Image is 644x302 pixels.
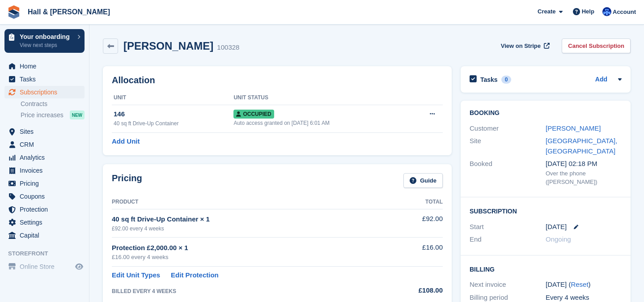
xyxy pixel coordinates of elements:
a: Reset [571,281,588,288]
td: £92.00 [381,209,443,237]
a: Guide [403,173,443,188]
a: menu [4,203,85,216]
a: View on Stripe [497,38,551,53]
a: menu [4,138,85,151]
a: Contracts [21,100,85,108]
div: NEW [70,111,85,119]
h2: Allocation [112,75,443,85]
a: Cancel Subscription [562,38,631,53]
span: Ongoing [546,235,571,243]
a: Your onboarding View next steps [4,29,85,53]
a: Price increases NEW [21,110,85,120]
span: Coupons [20,190,73,203]
div: End [470,234,546,245]
div: 40 sq ft Drive-Up Container [114,119,233,128]
a: menu [4,260,85,273]
h2: Tasks [480,76,498,84]
h2: [PERSON_NAME] [123,40,213,52]
a: Edit Unit Types [112,270,160,281]
div: £16.00 every 4 weeks [112,253,381,262]
span: Create [538,7,555,16]
time: 2025-08-09 23:00:00 UTC [546,222,567,232]
td: £16.00 [381,238,443,267]
span: View on Stripe [501,42,541,51]
h2: Subscription [470,206,622,215]
span: Subscriptions [20,86,73,98]
span: Protection [20,203,73,216]
div: Site [470,136,546,156]
div: [DATE] 02:18 PM [546,159,622,169]
span: Account [613,8,636,17]
span: Occupied [233,110,274,119]
div: BILLED EVERY 4 WEEKS [112,287,381,295]
span: Home [20,60,73,72]
p: View next steps [20,41,73,49]
div: Over the phone ([PERSON_NAME]) [546,169,622,187]
span: Analytics [20,151,73,164]
a: Preview store [74,261,85,272]
span: Help [582,7,594,16]
p: Your onboarding [20,34,73,40]
div: Booked [470,159,546,187]
th: Total [381,195,443,209]
a: Hall & [PERSON_NAME] [24,4,114,19]
a: menu [4,151,85,164]
span: Settings [20,216,73,229]
a: menu [4,190,85,203]
span: Pricing [20,177,73,190]
div: 100328 [217,43,239,53]
span: Sites [20,125,73,138]
a: menu [4,229,85,242]
div: Start [470,222,546,232]
span: Invoices [20,164,73,177]
a: menu [4,177,85,190]
a: Add Unit [112,136,140,147]
a: menu [4,125,85,138]
th: Unit Status [233,91,408,105]
a: menu [4,86,85,98]
span: Storefront [8,249,89,258]
a: Add [595,75,607,85]
div: [DATE] ( ) [546,280,622,290]
img: Claire Banham [602,7,611,16]
a: Edit Protection [171,270,219,281]
div: £108.00 [381,285,443,296]
div: 40 sq ft Drive-Up Container × 1 [112,214,381,225]
span: Price increases [21,111,64,119]
h2: Pricing [112,173,142,188]
div: 146 [114,109,233,119]
th: Unit [112,91,233,105]
a: menu [4,60,85,72]
img: stora-icon-8386f47178a22dfd0bd8f6a31ec36ba5ce8667c1dd55bd0f319d3a0aa187defe.svg [7,5,21,19]
div: Next invoice [470,280,546,290]
a: menu [4,164,85,177]
span: Tasks [20,73,73,85]
h2: Booking [470,110,622,117]
span: CRM [20,138,73,151]
div: Customer [470,123,546,134]
span: Online Store [20,260,73,273]
div: 0 [501,76,512,84]
a: [PERSON_NAME] [546,124,601,132]
div: £92.00 every 4 weeks [112,225,381,233]
div: Protection £2,000.00 × 1 [112,243,381,253]
th: Product [112,195,381,209]
a: menu [4,216,85,229]
div: Auto access granted on [DATE] 6:01 AM [233,119,408,127]
h2: Billing [470,264,622,273]
a: [GEOGRAPHIC_DATA], [GEOGRAPHIC_DATA] [546,137,617,155]
a: menu [4,73,85,85]
span: Capital [20,229,73,242]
